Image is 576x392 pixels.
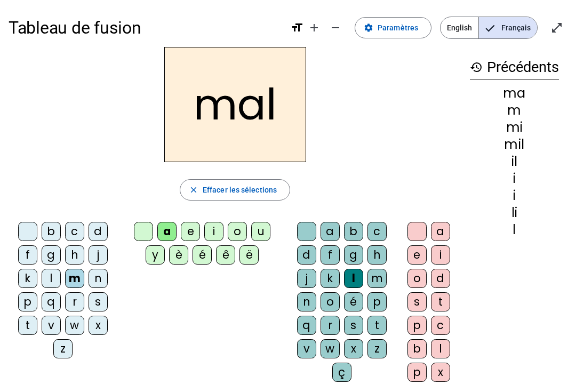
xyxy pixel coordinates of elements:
[364,23,373,33] mat-icon: settings
[321,316,340,335] div: r
[303,17,325,38] button: Augmenter la taille de la police
[18,292,37,311] div: p
[367,316,387,335] div: t
[65,245,84,265] div: h
[18,316,37,335] div: t
[297,269,316,288] div: j
[546,17,567,38] button: Entrer en plein écran
[431,245,450,265] div: i
[18,269,37,288] div: k
[431,269,450,288] div: d
[440,17,538,39] mat-button-toggle-group: Language selection
[344,339,363,358] div: x
[441,17,478,38] span: English
[321,339,340,358] div: w
[367,339,387,358] div: z
[378,21,418,34] span: Paramètres
[550,21,563,34] mat-icon: open_in_full
[470,121,559,134] div: mi
[181,222,200,241] div: e
[297,245,316,265] div: d
[308,21,321,34] mat-icon: add
[65,316,84,335] div: w
[321,269,340,288] div: k
[332,363,351,382] div: ç
[169,245,188,265] div: è
[42,269,61,288] div: l
[407,292,427,311] div: s
[321,222,340,241] div: a
[65,269,84,288] div: m
[470,138,559,151] div: mil
[325,17,346,38] button: Diminuer la taille de la police
[228,222,247,241] div: o
[470,155,559,168] div: il
[9,11,282,45] h1: Tableau de fusion
[407,363,427,382] div: p
[470,223,559,236] div: l
[431,292,450,311] div: t
[329,21,342,34] mat-icon: remove
[239,245,259,265] div: ë
[367,292,387,311] div: p
[407,269,427,288] div: o
[297,316,316,335] div: q
[193,245,212,265] div: é
[431,339,450,358] div: l
[216,245,235,265] div: ê
[479,17,537,38] span: Français
[65,292,84,311] div: r
[53,339,73,358] div: z
[297,292,316,311] div: n
[355,17,431,38] button: Paramètres
[407,245,427,265] div: e
[42,316,61,335] div: v
[470,61,483,74] mat-icon: history
[18,245,37,265] div: f
[344,245,363,265] div: g
[344,269,363,288] div: l
[65,222,84,241] div: c
[180,179,290,201] button: Effacer les sélections
[321,245,340,265] div: f
[89,316,108,335] div: x
[42,292,61,311] div: q
[89,222,108,241] div: d
[89,245,108,265] div: j
[470,104,559,117] div: m
[164,47,306,162] h2: mal
[470,206,559,219] div: li
[344,316,363,335] div: s
[42,222,61,241] div: b
[431,316,450,335] div: c
[431,222,450,241] div: a
[189,185,198,195] mat-icon: close
[291,21,303,34] mat-icon: format_size
[407,316,427,335] div: p
[89,292,108,311] div: s
[42,245,61,265] div: g
[203,183,277,196] span: Effacer les sélections
[204,222,223,241] div: i
[470,87,559,100] div: ma
[367,269,387,288] div: m
[251,222,270,241] div: u
[146,245,165,265] div: y
[431,363,450,382] div: x
[89,269,108,288] div: n
[321,292,340,311] div: o
[407,339,427,358] div: b
[470,55,559,79] h3: Précédents
[367,222,387,241] div: c
[344,222,363,241] div: b
[367,245,387,265] div: h
[157,222,177,241] div: a
[344,292,363,311] div: é
[470,189,559,202] div: i
[297,339,316,358] div: v
[470,172,559,185] div: i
